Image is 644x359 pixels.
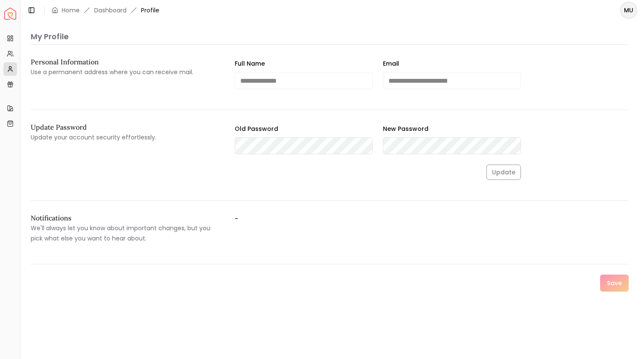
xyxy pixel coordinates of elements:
[4,8,16,20] a: Spacejoy
[31,223,221,243] p: We'll always let you know about important changes, but you pick what else you want to hear about.
[31,31,629,43] p: My Profile
[235,59,265,68] label: Full Name
[31,214,221,221] h2: Notifications
[4,8,16,20] img: Spacejoy Logo
[52,6,159,14] nav: breadcrumb
[31,67,221,77] p: Use a permanent address where you can receive mail.
[235,214,425,243] label: -
[383,124,428,133] label: New Password
[620,2,637,19] button: MU
[94,6,126,14] a: Dashboard
[621,3,636,18] span: MU
[31,124,221,130] h2: Update Password
[31,132,221,142] p: Update your account security effortlessly.
[31,58,221,65] h2: Personal Information
[383,59,399,68] label: Email
[141,6,159,14] span: Profile
[235,124,278,133] label: Old Password
[62,6,80,14] a: Home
